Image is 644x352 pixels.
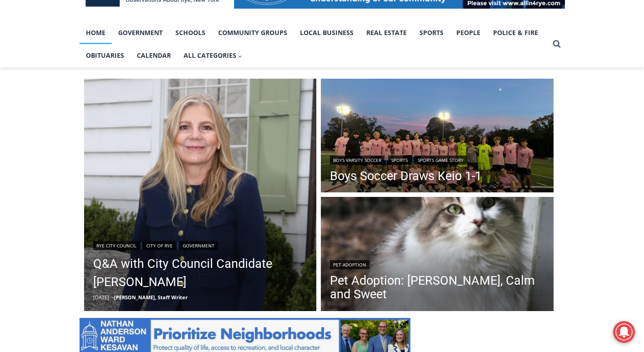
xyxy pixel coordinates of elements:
[487,21,544,44] a: Police & Fire
[180,241,218,250] a: Government
[7,91,121,112] h4: [PERSON_NAME] Read Sanctuary Fall Fest: [DATE]
[130,44,177,67] a: Calendar
[330,154,482,165] div: | |
[330,156,384,165] a: Boys Varsity Soccer
[230,0,429,88] div: "[PERSON_NAME] and I covered the [DATE] Parade, which was a really eye opening experience as I ha...
[321,79,554,195] a: Read More Boys Soccer Draws Keio 1-1
[80,21,112,44] a: Home
[95,77,100,86] div: 2
[80,21,549,67] nav: Primary Navigation
[212,21,294,44] a: Community Groups
[219,88,440,113] a: Intern @ [DOMAIN_NAME]
[169,21,212,44] a: Schools
[93,239,308,250] div: | |
[80,44,130,67] a: Obituaries
[321,79,554,195] img: (PHOTO: The Rye Boys Soccer team from their match agains Keio Academy on September 30, 2025. Cred...
[0,91,136,113] a: [PERSON_NAME] Read Sanctuary Fall Fest: [DATE]
[84,79,317,312] img: (PHOTO: City council candidate Maria Tufvesson Shuck.)
[93,294,109,301] time: [DATE]
[321,197,554,313] img: [PHOTO: Mona. Contributed.]
[95,27,131,75] div: Birds of Prey: Falcon and hawk demos
[360,21,413,44] a: Real Estate
[106,77,110,86] div: 6
[93,255,308,291] a: Q&A with City Council Candidate [PERSON_NAME]
[143,241,176,250] a: City of Rye
[414,156,467,165] a: Sports Game Story
[321,197,554,313] a: Read More Pet Adoption: Mona, Calm and Sweet
[413,21,450,44] a: Sports
[114,294,188,301] a: [PERSON_NAME], Staff Writer
[549,36,565,52] button: View Search Form
[93,241,140,250] a: Rye City Council
[84,79,317,312] a: Read More Q&A with City Council Candidate Maria Tufvesson Shuck
[238,91,421,111] span: Intern @ [DOMAIN_NAME]
[330,260,369,269] a: Pet Adoption
[111,294,114,301] span: –
[450,21,487,44] a: People
[330,169,482,183] a: Boys Soccer Draws Keio 1-1
[102,77,104,86] div: /
[112,21,169,44] a: Government
[177,44,249,67] button: Child menu of All Categories
[294,21,360,44] a: Local Business
[388,156,411,165] a: Sports
[330,274,544,301] a: Pet Adoption: [PERSON_NAME], Calm and Sweet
